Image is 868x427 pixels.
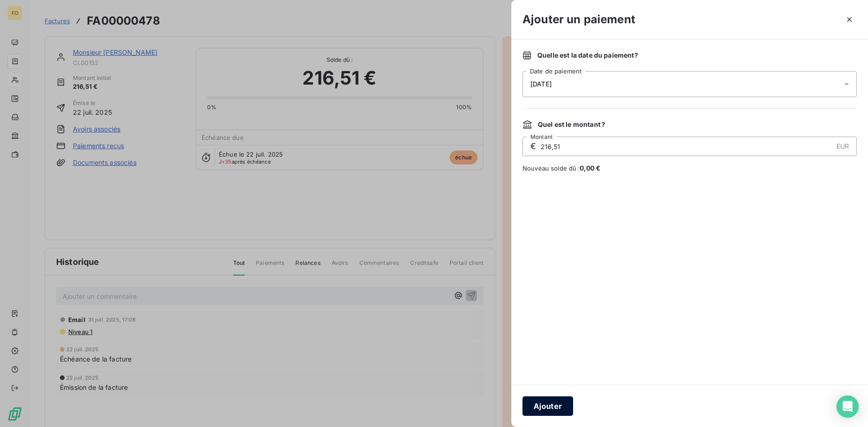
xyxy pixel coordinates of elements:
div: Open Intercom Messenger [836,395,859,418]
h3: Ajouter un paiement [522,11,635,28]
span: [DATE] [530,80,552,88]
span: Quelle est la date du paiement ? [537,51,638,60]
span: 0,00 € [580,164,601,172]
span: Quel est le montant ? [538,120,605,129]
button: Ajouter [522,396,573,416]
span: Nouveau solde dû : [522,164,857,173]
